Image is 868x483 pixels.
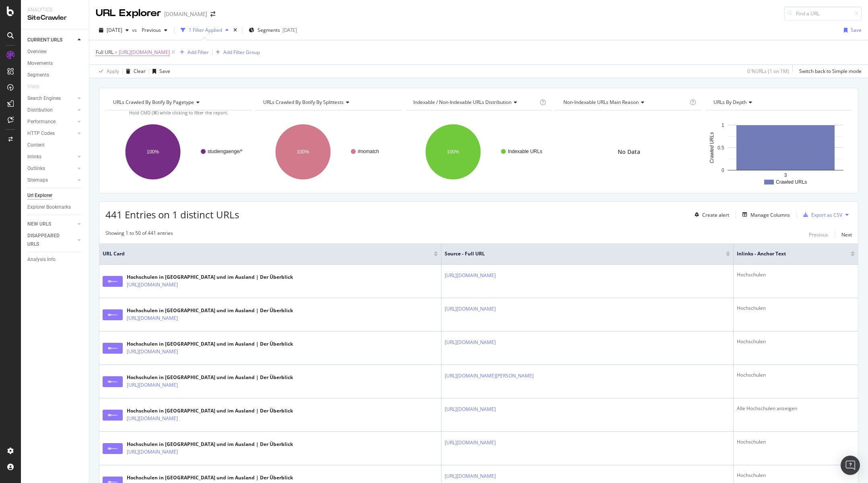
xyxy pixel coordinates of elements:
[737,438,855,446] div: Hochschulen
[747,68,789,75] div: 0 % URLs ( 1 on 1M )
[841,231,852,238] div: Next
[851,27,862,33] div: Save
[27,129,55,138] div: HTTP Codes
[618,148,640,156] span: No Data
[27,129,75,138] a: HTTP Codes
[737,371,855,379] div: Hochschulen
[177,48,209,57] button: Add Filter
[27,153,41,161] div: Inlinks
[96,24,132,37] button: [DATE]
[784,6,862,21] input: Find a URL
[129,110,228,116] span: Hold CMD (⌘) while clicking to filter the report.
[27,48,83,56] a: Overview
[27,255,56,264] div: Analysis Info
[445,405,496,413] a: [URL][DOMAIN_NAME]
[563,99,639,106] span: Non-Indexable URLs Main Reason
[127,274,293,281] div: Hochschulen in [GEOGRAPHIC_DATA] und im Ausland | Der Überblick
[105,230,173,239] div: Showing 1 to 50 of 441 entries
[123,65,146,78] button: Clear
[208,149,243,154] text: studiengaenge/*
[750,211,790,218] div: Manage Columns
[445,250,714,257] span: Source - Full URL
[27,6,82,13] div: Analytics
[27,71,83,79] a: Segments
[138,27,161,33] span: Previous
[138,24,171,37] button: Previous
[210,11,215,17] div: arrow-right-arrow-left
[119,47,170,58] span: [URL][DOMAIN_NAME]
[115,49,118,56] span: =
[27,59,83,68] a: Movements
[282,27,297,33] div: [DATE]
[103,276,123,287] img: main image
[147,149,159,155] text: 100%
[111,96,244,109] h4: URLs Crawled By Botify By pagetype
[127,374,293,381] div: Hochschulen in [GEOGRAPHIC_DATA] und im Ausland | Der Überblick
[358,149,379,154] text: #nomatch
[232,26,239,34] div: times
[27,191,83,200] a: Url Explorer
[722,168,724,173] text: 0
[103,309,123,320] img: main image
[96,6,161,20] div: URL Explorer
[103,443,123,454] img: main image
[27,83,47,91] a: Visits
[27,141,83,149] a: Content
[709,132,715,163] text: Crawled URLs
[445,338,496,346] a: [URL][DOMAIN_NAME]
[841,230,852,239] button: Next
[96,65,119,78] button: Apply
[212,48,260,57] button: Add Filter Group
[562,96,688,109] h4: Non-Indexable URLs Main Reason
[27,59,53,68] div: Movements
[258,27,280,33] span: Segments
[800,208,842,221] button: Export as CSV
[27,153,75,161] a: Inlinks
[256,117,400,187] div: A chart.
[809,230,828,239] button: Previous
[737,405,855,412] div: Alle Hochschulen anzeigen
[189,27,222,33] div: 1 Filter Applied
[737,250,839,257] span: Inlinks - Anchor Text
[103,376,123,387] img: main image
[713,99,746,106] span: URLs by Depth
[107,27,122,33] span: 2025 Sep. 2nd
[127,381,178,389] a: [URL][DOMAIN_NAME]
[27,94,75,103] a: Search Engines
[27,48,47,56] div: Overview
[263,99,344,106] span: URLs Crawled By Botify By splittests
[245,24,300,37] button: Segments[DATE]
[27,106,53,114] div: Distribution
[27,255,83,264] a: Analysis Info
[27,118,56,126] div: Performance
[127,281,178,289] a: [URL][DOMAIN_NAME]
[149,65,170,78] button: Save
[27,83,39,91] div: Visits
[127,415,178,423] a: [URL][DOMAIN_NAME]
[841,24,862,37] button: Save
[27,36,75,44] a: CURRENT URLS
[737,338,855,345] div: Hochschulen
[27,164,45,173] div: Outlinks
[27,106,75,114] a: Distribution
[447,149,460,155] text: 100%
[27,232,68,249] div: DISAPPEARED URLS
[706,117,851,187] svg: A chart.
[796,65,862,78] button: Switch back to Simple mode
[809,231,828,238] div: Previous
[445,305,496,313] a: [URL][DOMAIN_NAME]
[445,272,496,280] a: [URL][DOMAIN_NAME]
[103,343,123,354] img: main image
[262,96,394,109] h4: URLs Crawled By Botify By splittests
[27,141,45,149] div: Content
[406,117,550,187] svg: A chart.
[722,122,724,128] text: 1
[27,94,61,103] div: Search Engines
[132,27,138,33] span: vs
[412,96,538,109] h4: Indexable / Non-Indexable URLs Distribution
[105,117,250,187] svg: A chart.
[223,49,260,56] div: Add Filter Group
[811,211,842,218] div: Export as CSV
